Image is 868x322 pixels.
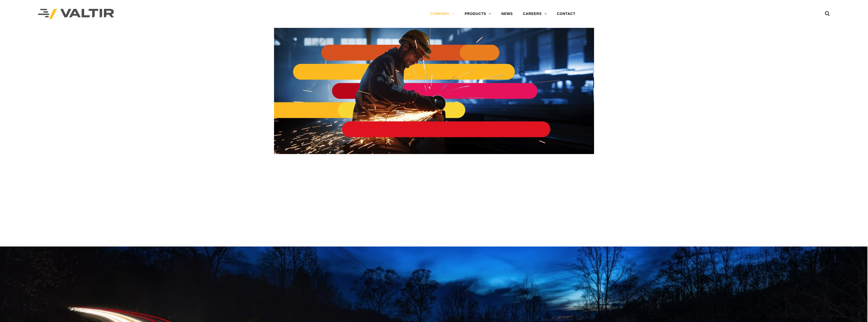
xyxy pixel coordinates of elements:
[552,9,580,19] a: CONTACT
[518,9,552,19] a: CAREERS
[38,9,114,19] img: Valtir
[459,9,496,19] a: PRODUCTS
[496,9,518,19] a: NEWS
[425,9,460,19] a: COMPANY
